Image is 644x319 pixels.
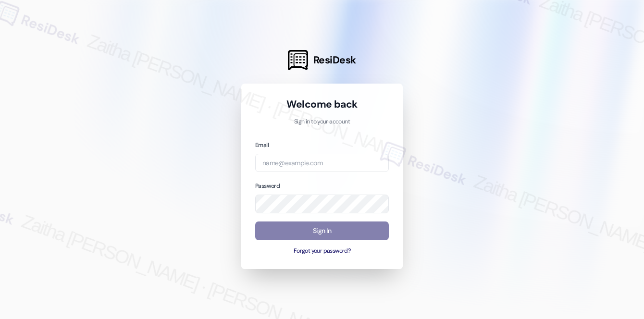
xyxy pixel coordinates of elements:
button: Sign In [255,221,389,240]
span: ResiDesk [313,53,356,67]
p: Sign in to your account [255,118,389,126]
label: Email [255,141,269,149]
img: ResiDesk Logo [288,50,308,70]
button: Forgot your password? [255,247,389,256]
h1: Welcome back [255,98,389,111]
input: name@example.com [255,154,389,172]
label: Password [255,182,280,190]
